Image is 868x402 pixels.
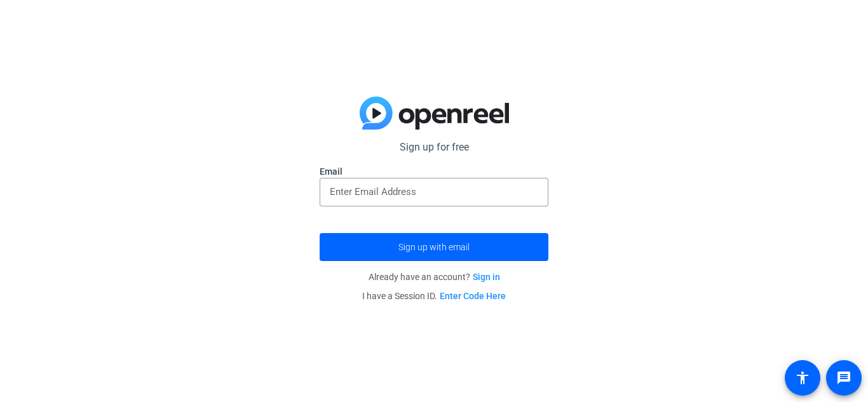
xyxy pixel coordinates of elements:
img: blue-gradient.svg [360,97,509,130]
button: Sign up with email [320,233,548,261]
mat-icon: message [836,370,851,385]
p: Sign up for free [320,140,548,155]
a: Enter Code Here [440,291,506,301]
span: Already have an account? [369,272,500,282]
span: I have a Session ID. [362,291,506,301]
mat-icon: accessibility [795,370,810,385]
input: Enter Email Address [330,184,538,199]
label: Email [320,165,548,178]
a: Sign in [473,272,500,282]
